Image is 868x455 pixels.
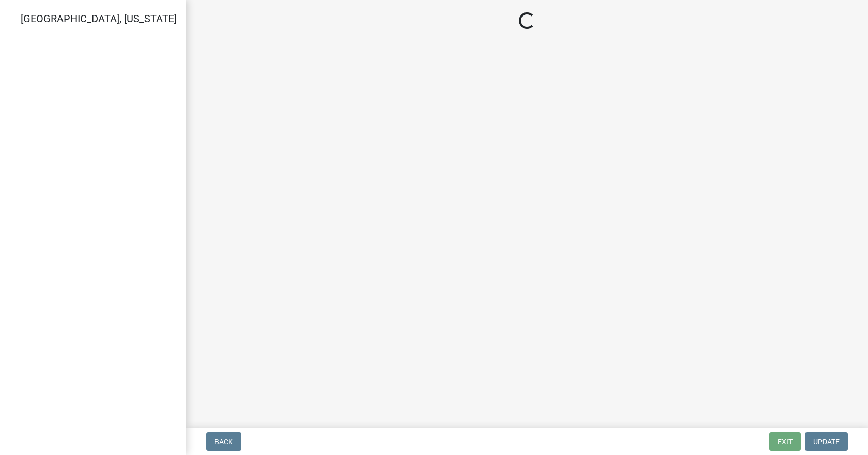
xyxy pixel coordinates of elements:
[21,12,177,25] span: [GEOGRAPHIC_DATA], [US_STATE]
[769,432,801,451] button: Exit
[813,437,840,446] span: Update
[805,432,848,451] button: Update
[206,432,241,451] button: Back
[214,437,233,446] span: Back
